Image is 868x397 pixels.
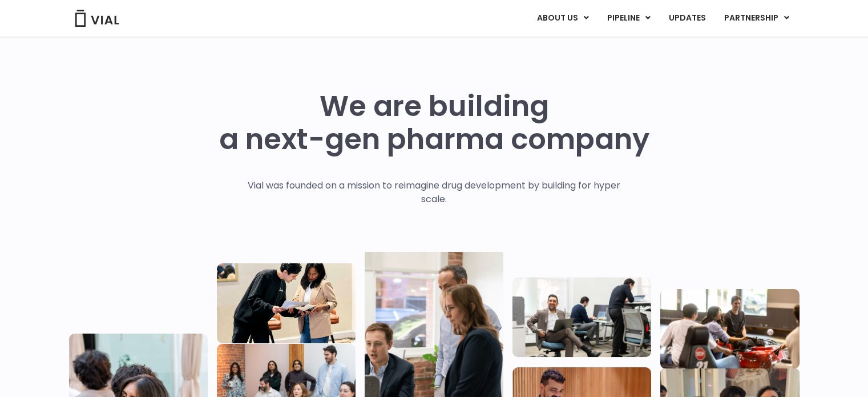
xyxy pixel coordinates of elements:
[236,179,632,206] p: Vial was founded on a mission to reimagine drug development by building for hyper scale.
[219,90,649,156] h1: We are building a next-gen pharma company
[512,277,651,357] img: Three people working in an office
[660,289,799,369] img: Group of people playing whirlyball
[598,9,659,28] a: PIPELINEMenu Toggle
[660,9,714,28] a: UPDATES
[74,10,120,27] img: Vial Logo
[217,263,356,343] img: Two people looking at a paper talking.
[715,9,798,28] a: PARTNERSHIPMenu Toggle
[528,9,597,28] a: ABOUT USMenu Toggle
